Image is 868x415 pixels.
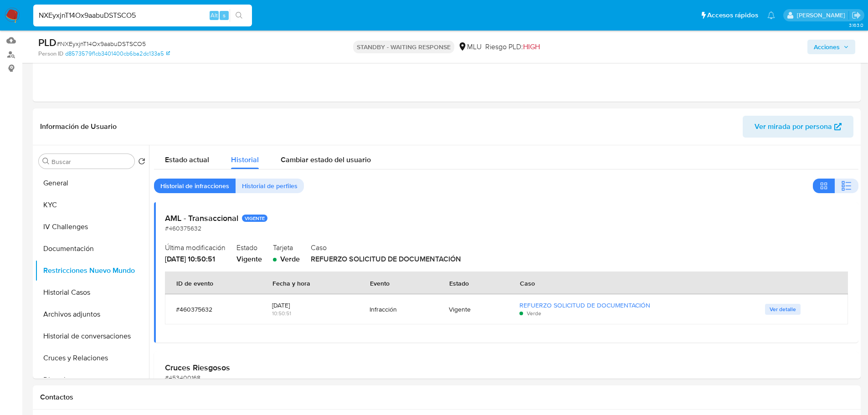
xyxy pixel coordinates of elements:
[35,260,149,282] button: Restricciones Nuevo Mundo
[35,325,149,347] button: Historial de conversaciones
[33,10,252,21] input: Buscar usuario o caso...
[849,21,863,29] span: 3.163.0
[807,40,855,54] button: Acciones
[211,11,218,20] span: Alt
[230,9,248,22] button: search-icon
[743,116,853,138] button: Ver mirada por persona
[35,238,149,260] button: Documentación
[40,393,853,402] h1: Contactos
[35,194,149,216] button: KYC
[353,41,454,53] p: STANDBY - WAITING RESPONSE
[458,42,482,52] div: MLU
[485,42,540,52] span: Riesgo PLD:
[38,50,63,58] b: Person ID
[797,11,848,20] p: antonio.rossel@mercadolibre.com
[35,347,149,369] button: Cruces y Relaciones
[523,41,540,52] span: HIGH
[138,158,145,168] button: Volver al orden por defecto
[707,10,758,20] span: Accesos rápidos
[35,172,149,194] button: General
[755,116,832,138] span: Ver mirada por persona
[35,216,149,238] button: IV Challenges
[767,11,775,19] a: Notificaciones
[65,50,170,58] a: d8573579f1cb3401400cb6ba2dc133a5
[35,303,149,325] button: Archivos adjuntos
[38,35,56,50] b: PLD
[852,10,861,20] a: Salir
[35,369,149,391] button: Direcciones
[35,282,149,303] button: Historial Casos
[56,39,146,48] span: # NXEyxjnT14Ox9aabuDSTSCO5
[223,11,226,20] span: s
[814,40,840,54] span: Acciones
[42,158,50,165] button: Buscar
[40,122,117,131] h1: Información de Usuario
[51,158,131,166] input: Buscar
